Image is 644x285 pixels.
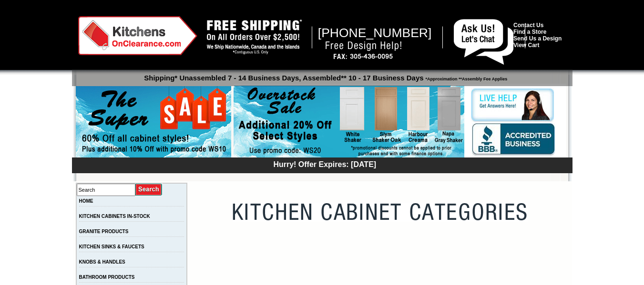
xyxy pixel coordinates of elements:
[77,159,572,169] div: Hurry! Offer Expires: [DATE]
[78,16,197,55] img: Kitchens on Clearance Logo
[79,259,125,265] a: KNOBS & HANDLES
[513,42,539,49] a: View Cart
[513,22,543,29] a: Contact Us
[77,69,572,82] p: Shipping* Unassembled 7 - 14 Business Days, Assembled** 10 - 17 Business Days
[79,198,93,204] a: HOME
[513,29,546,35] a: Find a Store
[79,244,144,249] a: KITCHEN SINKS & FAUCETS
[135,183,163,196] input: Submit
[513,35,562,42] a: Send Us a Design
[79,275,135,280] a: BATHROOM PRODUCTS
[318,26,432,40] span: [PHONE_NUMBER]
[424,74,508,81] span: *Approximation **Assembly Fee Applies
[79,214,150,219] a: KITCHEN CABINETS IN-STOCK
[79,229,129,234] a: GRANITE PRODUCTS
